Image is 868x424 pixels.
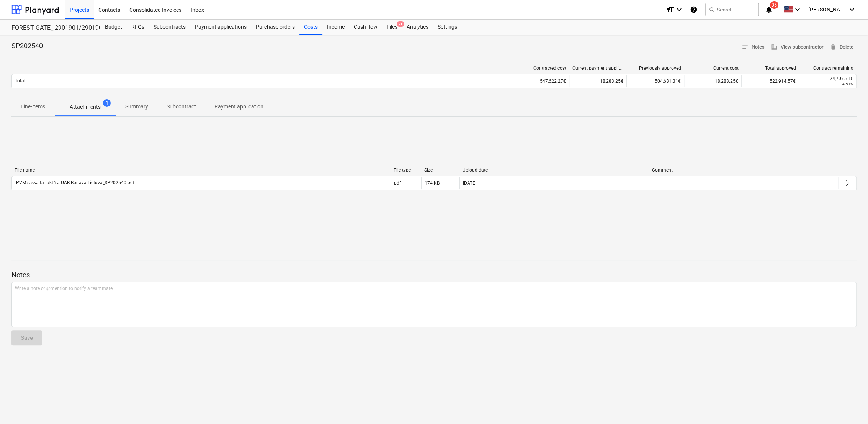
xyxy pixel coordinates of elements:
a: Purchase orders [251,20,299,35]
i: keyboard_arrow_down [793,5,802,14]
span: [PERSON_NAME] [808,7,847,13]
div: [DATE] [463,180,476,186]
div: 18,283.25€ [569,75,626,87]
div: Previously approved [630,65,681,71]
button: Delete [827,41,857,53]
div: Comment [652,167,835,173]
a: Cash flow [349,20,382,35]
span: Notes [742,43,765,52]
i: keyboard_arrow_down [675,5,684,14]
span: business [771,44,778,51]
a: Subcontracts [149,20,190,35]
div: 18,283.25€ [684,75,741,87]
div: Size [424,167,456,173]
a: Analytics [402,20,433,35]
div: - [652,180,653,186]
button: View subcontractor [768,41,827,53]
a: Costs [299,20,322,35]
a: Payment applications [190,20,251,35]
div: Contracted cost [515,65,566,71]
p: Subcontract [167,103,196,111]
div: FOREST GATE_ 2901901/2901902/2901903 [11,24,91,32]
div: 504,631.31€ [626,75,684,87]
a: Budget [100,20,127,35]
div: 522,914.57€ [741,75,799,87]
div: pdf [394,180,401,186]
span: View subcontractor [771,43,824,52]
iframe: Chat Widget [830,387,868,424]
i: Knowledge base [690,5,698,14]
p: SP202540 [11,41,43,51]
div: File name [15,167,387,173]
p: Summary [125,103,148,111]
i: format_size [665,5,675,14]
p: Payment application [214,103,263,111]
p: Line-items [21,103,45,111]
div: Current payment application [572,65,624,71]
div: 174 KB [425,180,440,186]
div: File type [394,167,418,173]
span: 35 [770,1,778,9]
p: Total [15,78,25,84]
span: notes [742,44,749,51]
a: Files9+ [382,20,402,35]
i: keyboard_arrow_down [847,5,857,14]
button: Search [705,3,759,16]
span: 9+ [397,21,404,27]
div: Files [382,20,402,35]
a: Income [322,20,349,35]
div: Total approved [745,65,796,71]
small: 4.51% [842,82,853,86]
i: notifications [765,5,773,14]
span: Delete [830,43,853,52]
span: search [709,7,715,13]
a: Settings [433,20,462,35]
p: Attachments [70,103,101,111]
div: 547,622.27€ [512,75,569,87]
div: Current cost [687,65,739,71]
a: RFQs [127,20,149,35]
p: Notes [11,270,857,280]
div: PVM sąskaita faktūra UAB Bonava Lietuva_SP202540.pdf [15,180,134,186]
span: 1 [103,99,111,107]
div: Upload date [463,167,646,173]
span: delete [830,44,837,51]
button: Notes [739,41,768,53]
div: 24,707.71€ [802,76,853,81]
div: Contract remaining [802,65,853,71]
